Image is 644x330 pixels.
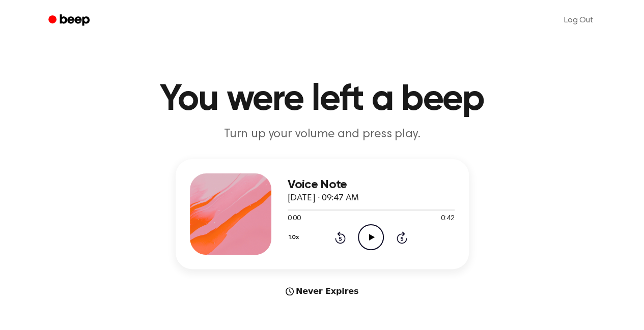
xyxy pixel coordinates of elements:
[441,214,454,224] span: 0:42
[554,8,603,33] a: Log Out
[62,81,583,118] h1: You were left a beep
[176,285,469,297] div: Never Expires
[127,126,518,143] p: Turn up your volume and press play.
[288,229,303,246] button: 1.0x
[288,214,301,224] span: 0:00
[288,194,359,203] span: [DATE] · 09:47 AM
[41,11,99,31] a: Beep
[288,178,455,192] h3: Voice Note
